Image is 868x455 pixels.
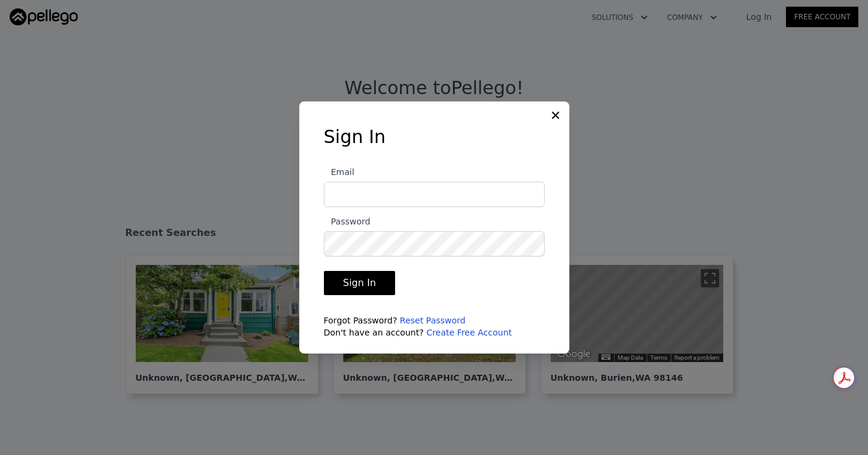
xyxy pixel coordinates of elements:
[324,167,355,177] span: Email
[324,126,545,148] h3: Sign In
[400,316,466,325] a: Reset Password
[426,328,512,337] a: Create Free Account
[324,271,396,295] button: Sign In
[324,217,370,226] span: Password
[324,231,545,256] input: Password
[324,182,545,207] input: Email
[324,314,545,339] div: Forgot Password? Don't have an account?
